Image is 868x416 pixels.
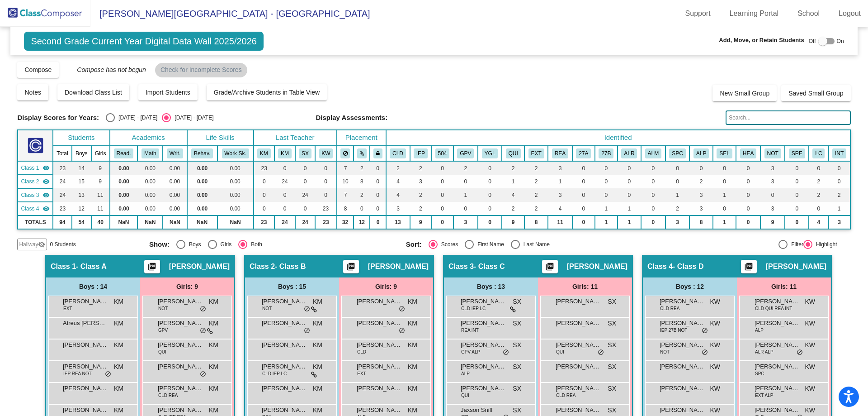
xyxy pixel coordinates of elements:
td: 0 [785,161,809,175]
button: 504 [435,148,450,158]
td: 0 [478,188,502,202]
td: 0.00 [187,188,217,202]
button: KM [257,148,271,158]
span: On [837,37,844,45]
td: 1 [665,188,690,202]
td: 3 [829,215,850,229]
div: [DATE] - [DATE] [115,114,157,122]
td: 0 [453,175,478,188]
td: 0 [809,202,828,215]
td: 0 [478,215,502,229]
td: 2 [453,161,478,175]
th: Young for Grade Level [478,146,502,161]
button: Math [142,148,159,158]
td: 94 [53,215,72,229]
td: 2 [354,188,370,202]
td: 0.00 [217,202,254,215]
button: REA [552,148,568,158]
td: 0 [370,161,386,175]
span: [PERSON_NAME][GEOGRAPHIC_DATA] - [GEOGRAPHIC_DATA] [90,6,370,21]
td: 0 [736,188,760,202]
div: Boys [185,240,201,249]
td: 23 [53,161,72,175]
td: NaN [187,215,217,229]
td: 0 [736,161,760,175]
button: Print Students Details [542,260,558,273]
span: Display Scores for Years: [17,114,99,122]
td: Katie Meier - Class A [18,161,53,175]
td: 9 [91,161,110,175]
th: Last Teacher [254,130,337,146]
mat-icon: visibility [42,164,50,172]
span: Download Class List [65,89,122,96]
span: Second Grade Current Year Digital Data Wall 2025/2026 [24,32,264,51]
td: 23 [315,202,337,215]
td: 0 [713,202,736,215]
td: 14 [72,161,91,175]
td: 15 [72,175,91,188]
td: 0 [254,202,274,215]
input: Search... [726,110,850,125]
td: 0 [431,215,453,229]
td: 0.00 [163,161,187,175]
button: Import Students [138,84,198,100]
th: Boys [72,146,91,161]
td: Sarah Xiao - Class C [18,188,53,202]
button: New Small Group [712,85,777,101]
div: [DATE] - [DATE] [171,114,213,122]
button: INT [832,148,846,158]
button: IEP [414,148,428,158]
th: Keep away students [337,146,354,161]
td: 0.00 [163,202,187,215]
button: Download Class List [57,84,129,100]
th: Girls [91,146,110,161]
span: 0 Students [50,240,75,249]
td: 0.00 [110,161,138,175]
td: 0 [572,215,595,229]
td: 0 [572,161,595,175]
td: 0 [431,175,453,188]
td: 0 [315,188,337,202]
td: 7 [337,161,354,175]
td: 2 [829,188,850,202]
td: 0 [760,188,785,202]
td: 3 [689,202,712,215]
td: 2 [524,188,548,202]
td: 9 [760,215,785,229]
td: 4 [809,215,828,229]
td: 0.00 [110,175,138,188]
mat-radio-group: Select an option [106,113,213,122]
button: SPE [789,148,805,158]
th: Learning Center [809,146,828,161]
td: 0 [689,161,712,175]
td: 3 [760,175,785,188]
td: NaN [110,215,138,229]
td: 3 [689,188,712,202]
th: Placement [337,130,386,146]
td: 3 [548,188,572,202]
td: 0 [618,175,641,188]
td: 13 [386,215,410,229]
a: Logout [831,6,868,21]
td: 0 [785,202,809,215]
button: Grade/Archive Students in Table View [207,84,327,100]
td: 1 [618,215,641,229]
th: 27J Plan (Behavior/SEL) [595,146,618,161]
td: 4 [502,188,524,202]
button: Work Sk. [222,148,249,158]
td: 0 [315,175,337,188]
td: 4 [386,188,410,202]
td: 0 [641,202,665,215]
td: 1 [595,202,618,215]
td: 0 [618,161,641,175]
button: Notes [17,84,48,100]
td: 1 [453,188,478,202]
td: 2 [410,188,432,202]
button: EXT [528,148,544,158]
th: Special Class Behaviors [785,146,809,161]
button: ALR [621,148,637,158]
mat-radio-group: Select an option [149,240,399,249]
td: 0 [370,202,386,215]
td: 0 [641,188,665,202]
td: 0.00 [217,161,254,175]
